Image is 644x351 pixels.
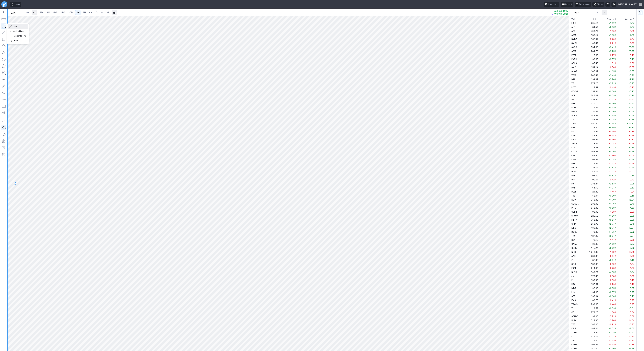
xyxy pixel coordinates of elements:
td: 131.37 [584,77,599,81]
button: Anchored VWAP [1,110,6,115]
span: Chart tour [548,3,558,6]
td: 73.91 [584,162,599,166]
span: +1.35 [629,102,634,105]
span: -1.14 [629,130,634,133]
td: 229.61 [584,129,599,133]
span: ILMN [571,158,576,161]
span: SMCI [571,42,577,44]
span: +3.49 [609,74,615,76]
span: -1.60 [609,154,615,157]
span: +1.28 [609,158,615,161]
span: +5.95 [629,82,634,85]
a: 5M [52,10,59,15]
span: +1.35 [609,114,615,117]
td: 335.87 [584,182,599,186]
button: Line [1,23,6,28]
span: % [615,142,616,145]
td: 61.18 [584,186,599,190]
span: % [615,70,616,72]
span: SHOP [571,70,577,72]
span: -0.12 [629,86,634,89]
span: +12.31 [627,122,634,125]
span: UAL [571,174,575,177]
button: Settings [611,2,616,7]
span: TSM [571,74,576,76]
span: QCOM [571,90,578,93]
span: +0.54 [629,174,634,177]
span: WMT [571,178,577,181]
button: More [602,10,607,15]
td: 92.66 [584,137,599,141]
span: % [615,66,616,68]
span: NXPI [571,102,576,105]
span: +5.76 [609,78,615,81]
span: PLTR [571,170,576,173]
span: -1.09 [629,154,634,157]
span: % [615,186,616,189]
span: % [615,46,616,48]
span: % [615,54,616,56]
td: 146.82 [584,69,599,73]
span: TSLA [571,122,577,125]
span: Share [597,3,603,6]
span: ADBE [571,114,577,117]
button: Ideas [10,2,21,7]
span: +8.28 [629,182,634,185]
span: +9.41 [609,46,615,48]
span: +4.66 [629,110,634,113]
span: -1.84 [629,190,634,193]
span: -0.42 [629,178,634,181]
a: 2H [81,10,87,15]
td: 106.59 [584,174,599,178]
span: MSTR [571,182,577,185]
span: +2.22 [609,82,615,85]
td: 124.68 [584,105,599,109]
span: NOW [571,199,576,201]
span: % [615,38,616,40]
td: 232.33 [584,97,599,101]
span: -1.45 [609,190,615,193]
span: +0.63 [629,186,634,189]
span: % [615,106,616,109]
span: +3.27 [629,22,634,24]
span: Ideas [15,3,20,6]
span: ORCL [571,126,577,129]
span: -0.49 [609,130,615,133]
span: % [615,154,616,157]
span: +2.86 [609,26,615,28]
span: +0.09 (0.25%) [554,13,568,15]
td: 913.80 [584,198,599,202]
td: 25.14 [584,166,599,170]
td: 98.93 [584,158,599,162]
a: D [94,10,99,15]
span: -0.13 [629,54,634,56]
span: DELL [571,190,576,193]
td: 124.83 [584,190,599,194]
a: 1H [75,10,81,15]
button: XABCD [1,70,6,75]
span: Layout [565,3,572,6]
button: Rotated rectangle [1,43,6,49]
span: -0.77 [609,54,615,56]
span: +8.57 [609,58,615,60]
span: EBAY [571,138,576,141]
span: -0.71 [609,42,615,44]
span: +0.08 [609,90,615,93]
span: -4.54 [609,134,615,137]
span: -9.73 [629,30,634,32]
span: % [615,178,616,181]
span: % [615,50,616,52]
span: +0.96 [629,94,634,97]
span: TTD [571,194,576,197]
span: Horizontal line [13,34,26,38]
a: 1M [38,10,45,15]
td: 167.02 [584,37,599,41]
span: +2.39 [629,146,634,149]
span: % [615,26,616,28]
td: 24.49 [584,85,599,89]
td: 232.80 [584,125,599,129]
button: Chart tour [544,2,559,7]
span: % [615,34,616,36]
a: M [105,10,110,15]
span: 4H [89,11,92,14]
